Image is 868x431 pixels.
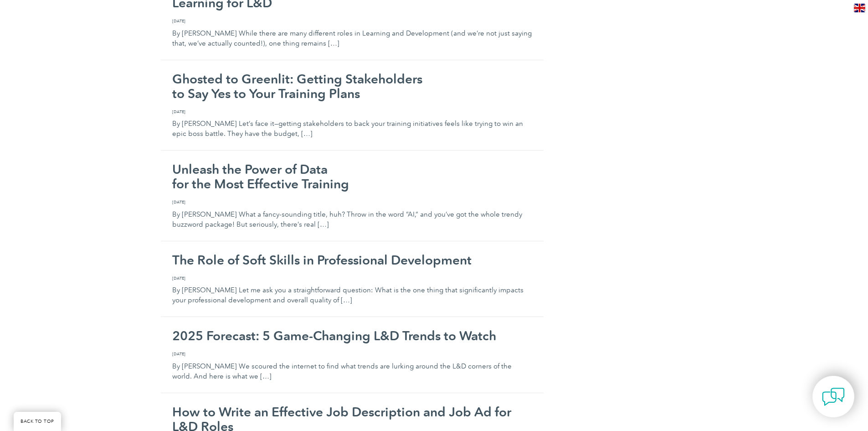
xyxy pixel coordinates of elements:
[14,412,61,431] a: BACK TO TOP
[172,351,532,357] span: [DATE]
[172,18,532,24] span: [DATE]
[161,317,544,393] a: 2025 Forecast: 5 Game-Changing L&D Trends to Watch [DATE] By [PERSON_NAME] We scoured the interne...
[172,199,532,229] p: By [PERSON_NAME] What a fancy-sounding title, huh? Throw in the word “AI,” and you’ve got the who...
[854,4,865,12] img: en
[172,72,532,101] h2: Ghosted to Greenlit: Getting Stakeholders to Say Yes to Your Training Plans
[172,253,532,267] h2: The Role of Soft Skills in Professional Development
[172,275,532,306] p: By [PERSON_NAME] Let me ask you a straightforward question: What is the one thing that significan...
[172,109,532,139] p: By [PERSON_NAME] Let’s face it—getting stakeholders to back your training initiatives feels like ...
[172,18,532,48] p: By [PERSON_NAME] While there are many different roles in Learning and Development (and we’re not ...
[822,385,845,408] img: contact-chat.png
[172,109,532,115] span: [DATE]
[172,351,532,381] p: By [PERSON_NAME] We scoured the internet to find what trends are lurking around the L&D corners o...
[161,60,544,151] a: Ghosted to Greenlit: Getting Stakeholdersto Say Yes to Your Training Plans [DATE] By [PERSON_NAME...
[172,275,532,281] span: [DATE]
[172,199,532,205] span: [DATE]
[161,241,544,317] a: The Role of Soft Skills in Professional Development [DATE] By [PERSON_NAME] Let me ask you a stra...
[172,162,532,191] h2: Unleash the Power of Data for the Most Effective Training
[172,328,532,343] h2: 2025 Forecast: 5 Game-Changing L&D Trends to Watch
[161,151,544,241] a: Unleash the Power of Datafor the Most Effective Training [DATE] By [PERSON_NAME] What a fancy-sou...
